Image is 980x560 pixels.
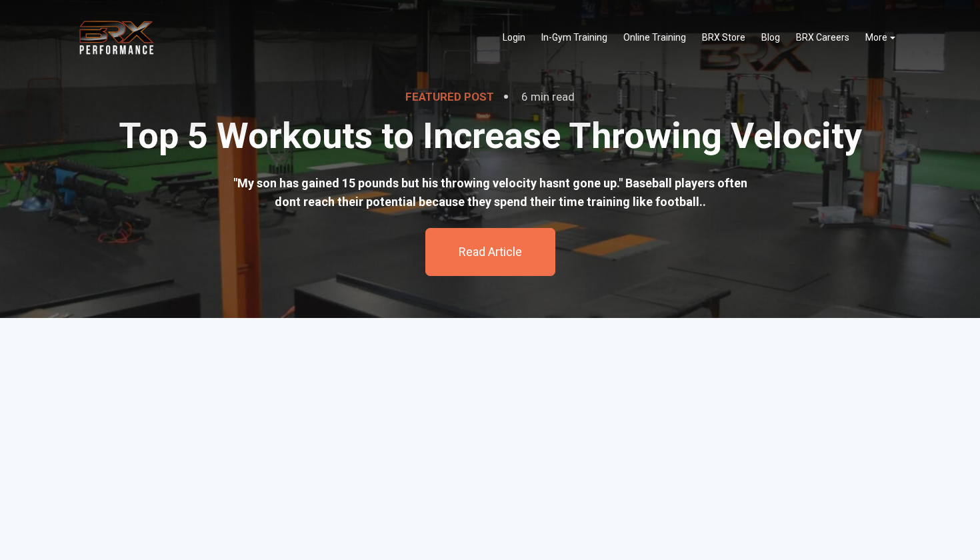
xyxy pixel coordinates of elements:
[615,24,694,51] a: Online Training
[753,24,788,51] a: Blog
[857,24,903,51] a: More
[533,24,615,51] a: In-Gym Training
[694,24,753,51] a: BRX Store
[495,24,533,51] a: Login
[459,245,522,259] a: Read Article
[233,176,747,209] span: "My son has gained 15 pounds but his throwing velocity hasnt gone up." Baseball players often don...
[495,24,903,51] div: Navigation Menu
[788,24,857,51] a: BRX Careers
[77,17,157,58] img: BRX Transparent Logo-2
